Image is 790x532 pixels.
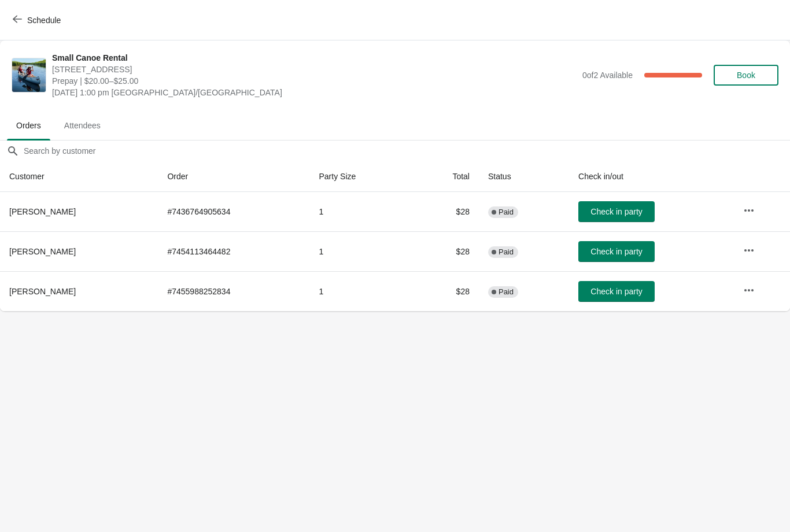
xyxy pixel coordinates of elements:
[578,281,655,302] button: Check in party
[7,115,50,136] span: Orders
[714,65,778,86] button: Book
[158,231,309,271] td: # 7454113464482
[310,161,413,192] th: Party Size
[12,58,46,92] img: Small Canoe Rental
[6,10,70,31] button: Schedule
[9,287,76,296] span: [PERSON_NAME]
[23,141,790,161] input: Search by customer
[413,231,479,271] td: $28
[413,192,479,231] td: $28
[158,192,309,231] td: # 7436764905634
[52,52,577,64] span: Small Canoe Rental
[52,87,577,98] span: [DATE] 1:00 pm [GEOGRAPHIC_DATA]/[GEOGRAPHIC_DATA]
[55,115,110,136] span: Attendees
[158,161,309,192] th: Order
[578,201,655,222] button: Check in party
[52,75,577,87] span: Prepay | $20.00–$25.00
[590,247,642,256] span: Check in party
[310,192,413,231] td: 1
[590,287,642,296] span: Check in party
[9,207,76,216] span: [PERSON_NAME]
[479,161,569,192] th: Status
[52,64,577,75] span: [STREET_ADDRESS]
[27,16,61,25] span: Schedule
[578,241,655,262] button: Check in party
[737,71,755,80] span: Book
[499,247,514,257] span: Paid
[413,161,479,192] th: Total
[499,208,514,217] span: Paid
[310,231,413,271] td: 1
[499,287,514,297] span: Paid
[569,161,734,192] th: Check in/out
[310,271,413,311] td: 1
[590,207,642,216] span: Check in party
[9,247,76,256] span: [PERSON_NAME]
[582,71,633,80] span: 0 of 2 Available
[413,271,479,311] td: $28
[158,271,309,311] td: # 7455988252834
